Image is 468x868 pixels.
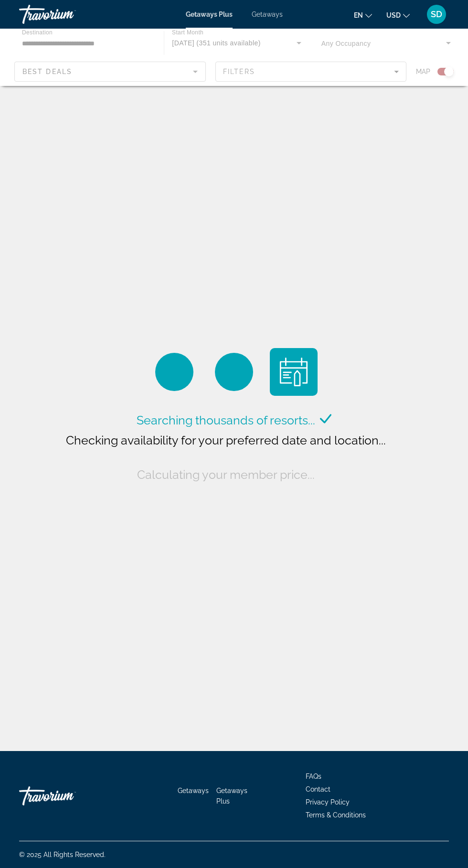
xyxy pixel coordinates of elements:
[354,11,363,19] span: en
[354,8,372,22] button: Change language
[386,8,410,22] button: Change currency
[66,433,386,447] span: Checking availability for your preferred date and location...
[178,787,209,794] a: Getaways
[306,811,366,819] a: Terms & Conditions
[306,773,321,780] a: FAQs
[137,467,315,482] span: Calculating your member price...
[252,11,283,18] a: Getaways
[306,798,350,806] a: Privacy Policy
[306,785,330,793] a: Contact
[431,10,442,19] span: SD
[19,2,115,27] a: Travorium
[186,11,233,18] a: Getaways Plus
[386,11,401,19] span: USD
[19,782,115,810] a: Go Home
[19,851,106,858] span: © 2025 All Rights Reserved.
[137,413,315,427] span: Searching thousands of resorts...
[216,787,247,805] a: Getaways Plus
[424,4,449,24] button: User Menu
